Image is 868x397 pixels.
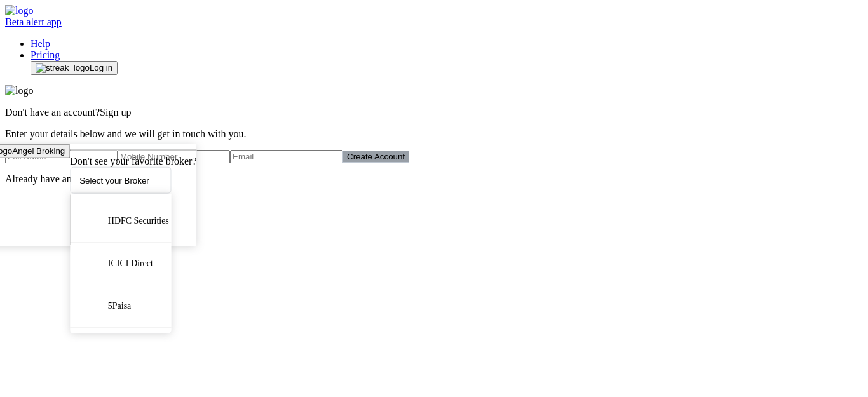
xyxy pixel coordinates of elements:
[5,173,863,185] p: Already have an account?
[70,156,196,167] div: Don't see your favorite broker?
[5,17,863,28] a: logoBeta alert app
[31,61,118,75] button: streak_logoLog in
[31,50,60,60] a: Pricing
[5,107,863,118] p: Sign up
[95,292,177,321] span: 5Paisa
[90,63,112,73] span: Log in
[76,249,95,268] img: ICICI Direct
[5,128,863,140] p: Enter your details below and we will get in touch with you.
[154,174,167,187] img: up
[76,292,95,311] img: 5Paisa
[5,17,62,27] span: Beta alert app
[12,146,65,156] span: Angel Broking
[76,206,95,225] img: HDFC Securities
[5,107,100,118] span: Don't have an account?
[95,206,177,236] span: HDFC Securities
[230,150,342,163] input: Email
[5,85,33,97] img: logo
[31,38,50,49] a: Help
[95,249,177,278] span: ICICI Direct
[5,5,33,17] img: logo
[70,167,171,194] button: Select your Brokerup
[342,151,409,163] button: Create Account
[36,63,90,73] img: streak_logo
[74,168,154,192] span: Select your Broker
